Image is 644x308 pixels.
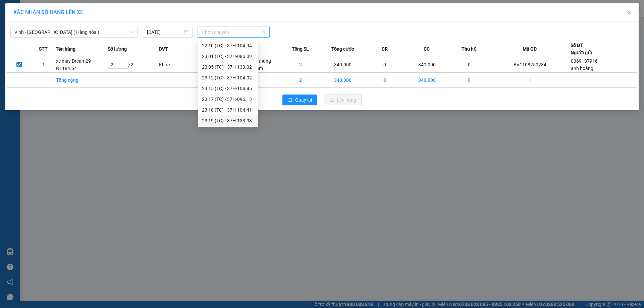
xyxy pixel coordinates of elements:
td: 1 [489,73,571,88]
td: xe máy+ thùng thực phẩm [240,57,280,73]
td: 340.000 [405,57,449,73]
div: Số ĐT Người gửi [571,42,592,56]
span: Tổng cước [331,45,354,53]
td: 0 [365,73,405,88]
td: 0 [449,57,489,73]
td: xe may Dream29-N1184.64 [56,57,108,73]
span: Decrease Value [121,65,128,68]
span: Increase Value [121,61,128,65]
span: close [627,10,632,15]
td: Tổng cộng [56,73,108,88]
div: 23:17 (TC) - 37H-096.13 [202,96,254,103]
td: BV1108250284 [489,57,571,73]
span: STT [39,45,48,53]
div: 22:10 (TC) - 37H-104.94 [202,42,254,49]
span: Số lượng [108,45,127,53]
td: 0 [365,57,405,73]
div: 23:12 (TC) - 37H-104.02 [202,74,254,81]
td: 340.000 [321,57,365,73]
button: uploadLên hàng [324,95,362,105]
span: up [123,61,127,65]
span: anh hoàng [571,66,593,71]
span: Mã GD [523,45,537,53]
td: 340.000 [405,73,449,88]
td: Khác [159,57,199,73]
span: XÁC NHẬN SỐ HÀNG LÊN XE [13,9,83,15]
span: ĐVT [159,45,168,53]
td: 2 [280,73,321,88]
td: 340.000 [321,73,365,88]
td: 0 [449,73,489,88]
button: rollbackQuay lại [282,95,317,105]
td: 1 [32,57,56,73]
span: CC [424,45,430,53]
span: Quay lại [295,96,312,104]
span: Vinh - Hà Nội ( Hàng hóa ) [14,27,133,37]
span: Chọn chuyến [202,27,266,37]
span: CR [382,45,388,53]
td: / 2 [108,57,159,73]
span: down [123,65,127,69]
span: Tổng SL [292,45,309,53]
div: 23:15 (TC) - 37H-104.45 [202,85,254,92]
span: rollback [288,98,292,103]
div: 23:18 (TC) - 37H-104.41 [202,106,254,114]
span: Tên hàng [56,45,75,53]
div: 23:05 (TC) - 37H-133.02 [202,63,254,71]
button: Close [620,3,639,22]
span: Thu hộ [462,45,477,53]
div: 23:19 (TC) - 37H-133.03 [202,117,254,124]
input: 11/08/2025 [147,28,182,36]
td: 2 [280,57,321,73]
div: 23:01 (TC) - 37H-086.09 [202,53,254,60]
span: 0369187916 [571,58,598,64]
